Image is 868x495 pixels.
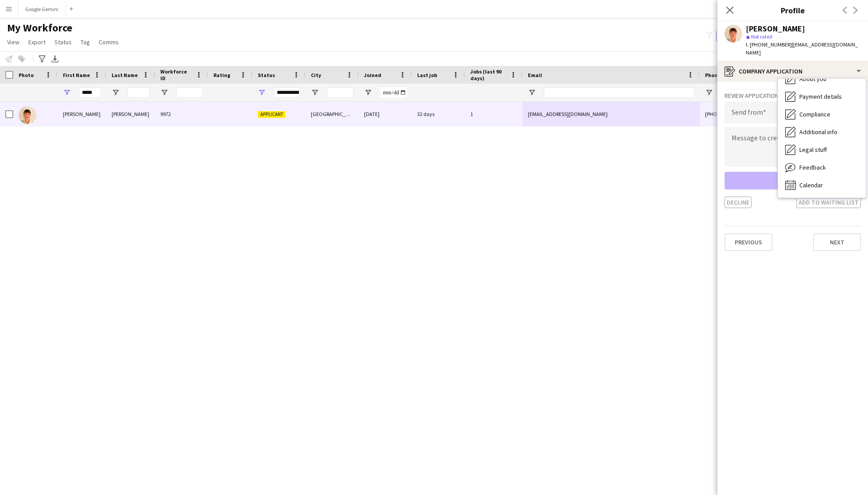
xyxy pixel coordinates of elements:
[7,38,19,46] span: View
[258,111,285,118] span: Applicant
[51,36,75,48] a: Status
[7,21,72,35] span: My Workforce
[412,102,465,126] div: 32 days
[364,89,372,97] button: Open Filter Menu
[799,163,826,171] span: Feedback
[50,54,60,64] app-action-btn: Export XLSX
[751,33,772,40] span: Not rated
[725,233,772,251] button: Previous
[799,146,827,154] span: Legal stuff
[544,87,694,98] input: Email Filter Input
[523,102,700,126] div: [EMAIL_ADDRESS][DOMAIN_NAME]
[705,72,721,78] span: Phone
[799,128,837,136] span: Additional info
[746,25,805,33] div: [PERSON_NAME]
[77,36,93,48] a: Tag
[79,87,101,98] input: First Name Filter Input
[258,72,275,78] span: Status
[106,102,155,126] div: [PERSON_NAME]
[155,102,208,126] div: 9972
[81,38,90,46] span: Tag
[380,87,407,98] input: Joined Filter Input
[311,72,321,78] span: City
[112,89,120,97] button: Open Filter Menu
[465,102,523,126] div: 1
[725,92,861,100] h3: Review Application
[799,93,842,101] span: Payment details
[364,72,381,78] span: Joined
[470,68,507,81] span: Jobs (last 90 days)
[717,4,868,16] h3: Profile
[359,102,412,126] div: [DATE]
[746,41,858,56] span: | [EMAIL_ADDRESS][DOMAIN_NAME]
[778,141,866,159] div: Legal stuff
[778,159,866,176] div: Feedback
[799,110,830,118] span: Compliance
[700,102,813,126] div: [PHONE_NUMBER]
[813,233,861,251] button: Next
[717,61,868,82] div: Company application
[258,89,266,97] button: Open Filter Menu
[705,89,713,97] button: Open Filter Menu
[213,72,230,78] span: Rating
[778,70,866,88] div: About you
[160,89,168,97] button: Open Filter Menu
[18,0,66,18] button: Google Gemini
[778,88,866,105] div: Payment details
[19,72,34,78] span: Photo
[112,72,138,78] span: Last Name
[19,106,36,124] img: Moses Skinner
[417,72,437,78] span: Last job
[63,89,71,97] button: Open Filter Menu
[160,68,192,81] span: Workforce ID
[746,41,792,48] span: t. [PHONE_NUMBER]
[63,72,90,78] span: First Name
[778,105,866,123] div: Compliance
[716,31,760,42] button: Everyone9,798
[311,89,319,97] button: Open Filter Menu
[528,72,542,78] span: Email
[799,75,826,83] span: About you
[95,36,122,48] a: Comms
[54,38,72,46] span: Status
[528,89,536,97] button: Open Filter Menu
[99,38,119,46] span: Comms
[778,176,866,194] div: Calendar
[58,102,106,126] div: [PERSON_NAME]
[327,87,353,98] input: City Filter Input
[28,38,46,46] span: Export
[37,54,47,64] app-action-btn: Advanced filters
[778,123,866,141] div: Additional info
[799,181,823,189] span: Calendar
[128,87,150,98] input: Last Name Filter Input
[4,36,23,48] a: View
[306,102,359,126] div: [GEOGRAPHIC_DATA]
[25,36,49,48] a: Export
[176,87,203,98] input: Workforce ID Filter Input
